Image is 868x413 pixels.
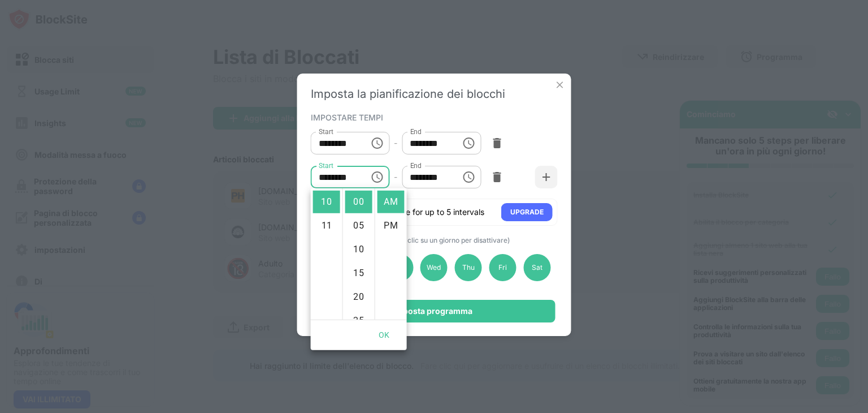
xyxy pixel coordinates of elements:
[366,325,402,346] button: OK
[313,191,340,213] li: 10 hours
[311,87,558,101] div: Imposta la pianificazione dei blocchi
[377,191,405,213] li: AM
[394,137,397,149] div: -
[377,214,405,237] li: PM
[366,132,388,154] button: Choose time, selected time is 1:00 AM
[410,127,422,136] label: End
[510,206,544,218] div: UPGRADE
[345,191,372,213] li: 0 minutes
[342,188,375,320] ul: Select minutes
[345,214,372,237] li: 5 minutes
[457,132,480,154] button: Choose time, selected time is 11:55 PM
[393,307,472,316] div: Imposta programma
[313,214,340,237] li: 11 hours
[554,79,566,91] img: x-button.svg
[394,171,397,183] div: -
[375,188,407,320] ul: Select meridiem
[313,167,340,190] li: 9 hours
[455,254,482,281] div: Thu
[345,238,372,261] li: 10 minutes
[311,113,555,122] div: IMPOSTARE TEMPI
[489,254,517,281] div: Fri
[319,127,333,136] label: Start
[319,161,333,170] label: Start
[420,254,448,281] div: Wed
[311,188,342,320] ul: Select hours
[394,236,510,244] span: (Fai clic su un giorno per disattivare)
[345,262,372,285] li: 15 minutes
[366,166,388,188] button: Choose time, selected time is 10:00 AM
[311,235,555,244] div: GIORNI SELEZIONATI
[410,161,422,170] label: End
[523,254,550,281] div: Sat
[345,286,372,308] li: 20 minutes
[345,309,372,332] li: 25 minutes
[457,166,480,188] button: Choose time, selected time is 1:00 PM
